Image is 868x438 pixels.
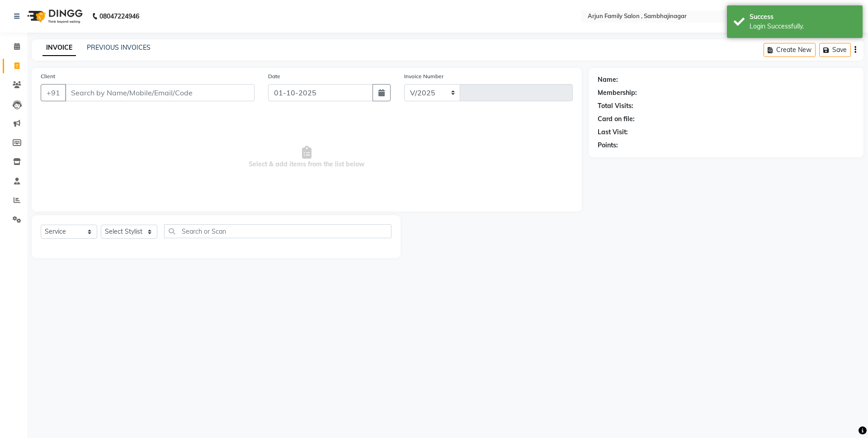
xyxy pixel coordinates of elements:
label: Client [41,72,55,80]
div: Success [750,12,856,22]
b: 08047224946 [99,4,139,29]
div: Total Visits: [598,101,633,111]
label: Invoice Number [404,72,443,80]
div: Points: [598,141,618,150]
img: logo [23,4,85,29]
button: Create New [764,43,816,57]
label: Date [268,72,280,80]
a: INVOICE [42,40,76,56]
input: Search or Scan [164,224,392,238]
div: Login Successfully. [750,22,856,31]
button: +91 [41,84,66,101]
div: Last Visit: [598,127,628,137]
input: Search by Name/Mobile/Email/Code [65,84,255,101]
div: Name: [598,75,618,85]
button: Save [819,43,851,57]
span: Select & add items from the list below [41,112,573,203]
div: Membership: [598,88,637,98]
div: Card on file: [598,114,635,124]
a: PREVIOUS INVOICES [87,43,151,52]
